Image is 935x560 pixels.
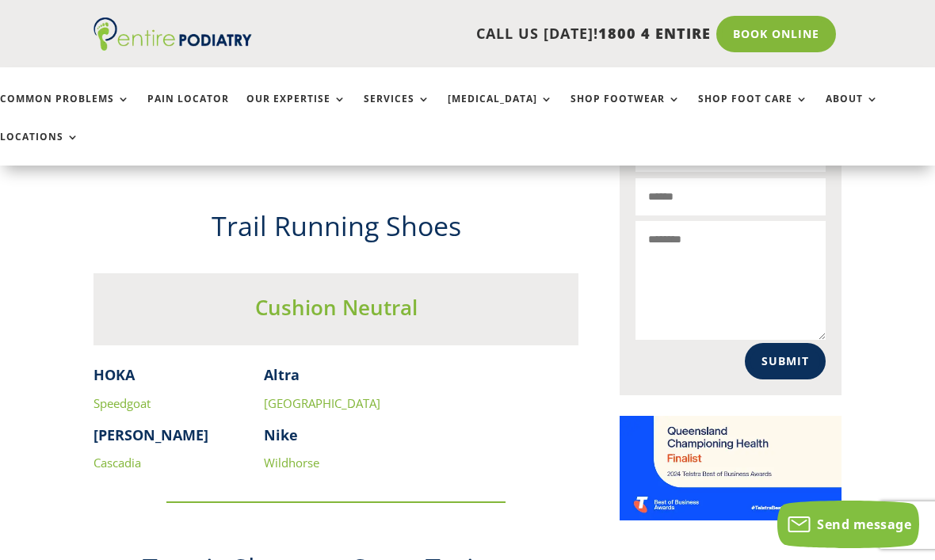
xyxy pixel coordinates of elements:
[264,365,300,384] strong: Altra
[620,508,841,524] a: Telstra Business Awards QLD State Finalist - Championing Health Category
[698,93,808,128] a: Shop Foot Care
[264,455,319,470] a: Wildhorse
[264,425,298,444] strong: Nike
[259,24,711,44] p: CALL US [DATE]!
[364,93,430,128] a: Services
[147,93,229,128] a: Pain Locator
[745,343,826,379] button: Submit
[826,93,879,128] a: About
[571,93,681,128] a: Shop Footwear
[777,501,919,548] button: Send message
[246,93,346,128] a: Our Expertise
[817,516,911,533] span: Send message
[448,93,553,128] a: [MEDICAL_DATA]
[93,17,252,51] img: logo (1)
[93,425,208,444] strong: [PERSON_NAME]
[93,38,252,54] a: Entire Podiatry
[716,16,836,52] a: Book Online
[598,24,711,43] span: 1800 4 ENTIRE
[264,395,380,411] a: [GEOGRAPHIC_DATA]
[93,395,151,411] a: Speedgoat
[93,293,578,330] h3: Cushion Neutral
[620,416,841,520] img: Telstra Business Awards QLD State Finalist - Championing Health Category
[93,455,141,470] a: Cascadia
[93,208,578,253] h2: Trail Running Shoes
[93,365,135,384] strong: HOKA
